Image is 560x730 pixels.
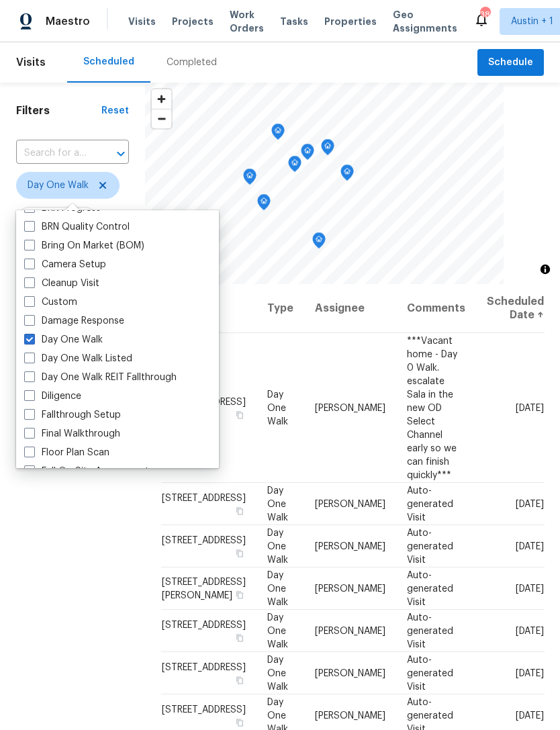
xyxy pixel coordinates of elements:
[24,408,121,422] label: Fallthrough Setup
[162,577,246,600] span: [STREET_ADDRESS][PERSON_NAME]
[511,15,553,28] span: Austin + 1
[288,156,301,177] div: Map marker
[234,547,246,559] button: Copy Address
[315,626,385,635] span: [PERSON_NAME]
[407,336,457,480] span: ***Vacant home - Day 0 Walk. escalate Sala in the new OD Select Channel early so we can finish qu...
[393,8,457,35] span: Geo Assignments
[516,584,544,593] span: [DATE]
[324,15,377,28] span: Properties
[162,535,246,545] span: [STREET_ADDRESS]
[267,390,288,426] span: Day One Walk
[24,295,77,309] label: Custom
[267,612,288,649] span: Day One Walk
[24,314,124,328] label: Damage Response
[321,139,334,160] div: Map marker
[396,284,476,333] th: Comments
[234,716,246,728] button: Copy Address
[162,662,246,672] span: [STREET_ADDRESS]
[516,711,544,720] span: [DATE]
[111,144,130,163] button: Open
[28,179,89,192] span: Day One Walk
[267,570,288,606] span: Day One Walk
[16,143,91,164] input: Search for an address...
[16,48,46,77] span: Visits
[304,284,396,333] th: Assignee
[477,49,544,77] button: Schedule
[152,109,171,128] span: Zoom out
[407,655,453,691] span: Auto-generated Visit
[537,261,553,277] button: Toggle attribution
[301,144,314,165] div: Map marker
[172,15,214,28] span: Projects
[24,427,120,441] label: Final Walkthrough
[267,528,288,564] span: Day One Walk
[271,124,285,144] div: Map marker
[128,15,156,28] span: Visits
[267,486,288,522] span: Day One Walk
[541,262,549,277] span: Toggle attribution
[24,333,103,347] label: Day One Walk
[516,626,544,635] span: [DATE]
[24,277,99,290] label: Cleanup Visit
[312,232,326,253] div: Map marker
[315,541,385,551] span: [PERSON_NAME]
[267,655,288,691] span: Day One Walk
[407,486,453,522] span: Auto-generated Visit
[340,165,354,185] div: Map marker
[243,169,256,189] div: Map marker
[234,408,246,420] button: Copy Address
[280,17,308,26] span: Tasks
[24,371,177,384] label: Day One Walk REIT Fallthrough
[24,465,149,478] label: Full On-Site Assessment
[516,668,544,678] span: [DATE]
[24,390,81,403] label: Diligence
[24,352,132,365] label: Day One Walk Listed
[407,570,453,606] span: Auto-generated Visit
[152,89,171,109] button: Zoom in
[234,504,246,516] button: Copy Address
[162,620,246,629] span: [STREET_ADDRESS]
[24,239,144,253] label: Bring On Market (BOM)
[101,104,129,118] div: Reset
[407,528,453,564] span: Auto-generated Visit
[16,104,101,118] h1: Filters
[516,541,544,551] span: [DATE]
[476,284,545,333] th: Scheduled Date ↑
[46,15,90,28] span: Maestro
[256,284,304,333] th: Type
[516,499,544,508] span: [DATE]
[315,668,385,678] span: [PERSON_NAME]
[24,446,109,459] label: Floor Plan Scan
[162,704,246,714] span: [STREET_ADDRESS]
[234,631,246,643] button: Copy Address
[145,83,504,284] canvas: Map
[152,109,171,128] button: Zoom out
[488,54,533,71] span: Schedule
[315,403,385,412] span: [PERSON_NAME]
[234,588,246,600] button: Copy Address
[234,674,246,686] button: Copy Address
[230,8,264,35] span: Work Orders
[516,403,544,412] span: [DATE]
[315,711,385,720] span: [PERSON_NAME]
[24,258,106,271] label: Camera Setup
[162,493,246,502] span: [STREET_ADDRESS]
[315,584,385,593] span: [PERSON_NAME]
[407,612,453,649] span: Auto-generated Visit
[257,194,271,215] div: Map marker
[315,499,385,508] span: [PERSON_NAME]
[480,8,489,21] div: 38
[24,220,130,234] label: BRN Quality Control
[167,56,217,69] div: Completed
[83,55,134,69] div: Scheduled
